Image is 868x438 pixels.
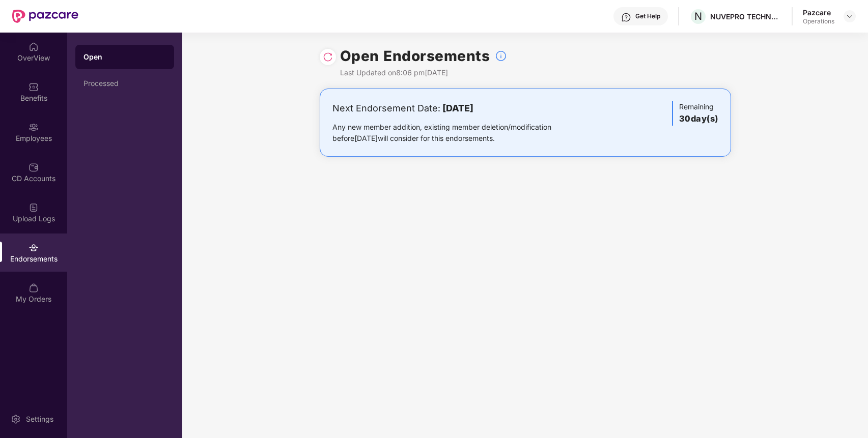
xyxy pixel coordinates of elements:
img: svg+xml;base64,PHN2ZyBpZD0iQ0RfQWNjb3VudHMiIGRhdGEtbmFtZT0iQ0QgQWNjb3VudHMiIHhtbG5zPSJodHRwOi8vd3... [29,162,39,172]
img: svg+xml;base64,PHN2ZyBpZD0iSG9tZSIgeG1sbnM9Imh0dHA6Ly93d3cudzMub3JnLzIwMDAvc3ZnIiB3aWR0aD0iMjAiIG... [29,42,39,52]
img: svg+xml;base64,PHN2ZyBpZD0iUmVsb2FkLTMyeDMyIiB4bWxucz0iaHR0cDovL3d3dy53My5vcmcvMjAwMC9zdmciIHdpZH... [323,52,333,62]
div: Get Help [635,12,660,20]
span: N [694,10,702,22]
div: Open [83,52,166,62]
img: svg+xml;base64,PHN2ZyBpZD0iQmVuZWZpdHMiIHhtbG5zPSJodHRwOi8vd3d3LnczLm9yZy8yMDAwL3N2ZyIgd2lkdGg9Ij... [29,82,39,92]
img: svg+xml;base64,PHN2ZyBpZD0iRHJvcGRvd24tMzJ4MzIiIHhtbG5zPSJodHRwOi8vd3d3LnczLm9yZy8yMDAwL3N2ZyIgd2... [846,12,854,20]
div: NUVEPRO TECHNOLOGIES PRIVATE LIMITED [710,12,781,21]
div: Pazcare [803,8,834,17]
img: svg+xml;base64,PHN2ZyBpZD0iRW5kb3JzZW1lbnRzIiB4bWxucz0iaHR0cDovL3d3dy53My5vcmcvMjAwMC9zdmciIHdpZH... [29,243,39,253]
div: Next Endorsement Date: [332,101,583,115]
img: svg+xml;base64,PHN2ZyBpZD0iVXBsb2FkX0xvZ3MiIGRhdGEtbmFtZT0iVXBsb2FkIExvZ3MiIHhtbG5zPSJodHRwOi8vd3... [29,202,39,213]
h3: 30 day(s) [679,112,718,126]
img: svg+xml;base64,PHN2ZyBpZD0iSW5mb18tXzMyeDMyIiBkYXRhLW5hbWU9IkluZm8gLSAzMngzMiIgeG1sbnM9Imh0dHA6Ly... [495,50,507,62]
img: svg+xml;base64,PHN2ZyBpZD0iTXlfT3JkZXJzIiBkYXRhLW5hbWU9Ik15IE9yZGVycyIgeG1sbnM9Imh0dHA6Ly93d3cudz... [29,283,39,293]
div: Processed [83,79,166,87]
div: Operations [803,17,834,25]
b: [DATE] [442,103,473,113]
img: New Pazcare Logo [12,10,78,23]
img: svg+xml;base64,PHN2ZyBpZD0iRW1wbG95ZWVzIiB4bWxucz0iaHR0cDovL3d3dy53My5vcmcvMjAwMC9zdmciIHdpZHRoPS... [29,122,39,132]
img: svg+xml;base64,PHN2ZyBpZD0iU2V0dGluZy0yMHgyMCIgeG1sbnM9Imh0dHA6Ly93d3cudzMub3JnLzIwMDAvc3ZnIiB3aW... [11,414,21,424]
div: Any new member addition, existing member deletion/modification before [DATE] will consider for th... [332,122,583,144]
img: svg+xml;base64,PHN2ZyBpZD0iSGVscC0zMngzMiIgeG1sbnM9Imh0dHA6Ly93d3cudzMub3JnLzIwMDAvc3ZnIiB3aWR0aD... [621,12,631,22]
div: Settings [23,414,57,424]
div: Last Updated on 8:06 pm[DATE] [340,67,508,78]
h1: Open Endorsements [340,45,490,67]
div: Remaining [672,101,718,126]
